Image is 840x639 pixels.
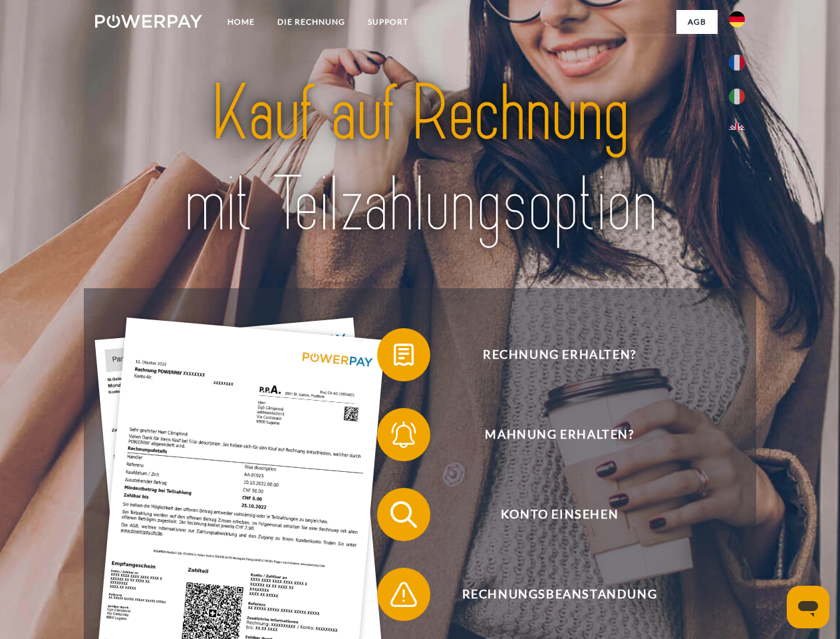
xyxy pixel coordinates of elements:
[377,568,723,621] button: Rechnungsbeanstandung
[387,578,420,611] img: qb_warning.svg
[95,15,202,28] img: logo-powerpay-white.svg
[539,33,718,57] a: AGB (Kauf auf Rechnung)
[676,10,718,34] a: agb
[377,328,723,381] button: Rechnung erhalten?
[396,488,722,541] span: Konto einsehen
[387,338,420,371] img: qb_bill.svg
[377,408,723,461] button: Mahnung erhalten?
[729,123,745,139] img: en
[387,418,420,451] img: qb_bell.svg
[396,568,722,621] span: Rechnungsbeanstandung
[396,408,722,461] span: Mahnung erhalten?
[127,64,713,255] img: title-powerpay_de.svg
[266,10,356,34] a: DIE RECHNUNG
[387,498,420,531] img: qb_search.svg
[216,10,266,34] a: Home
[356,10,420,34] a: SUPPORT
[396,328,722,381] span: Rechnung erhalten?
[729,89,745,105] img: it
[729,11,745,27] img: de
[729,55,745,71] img: fr
[377,488,723,541] button: Konto einsehen
[787,586,829,628] iframe: Schaltfläche zum Öffnen des Messaging-Fensters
